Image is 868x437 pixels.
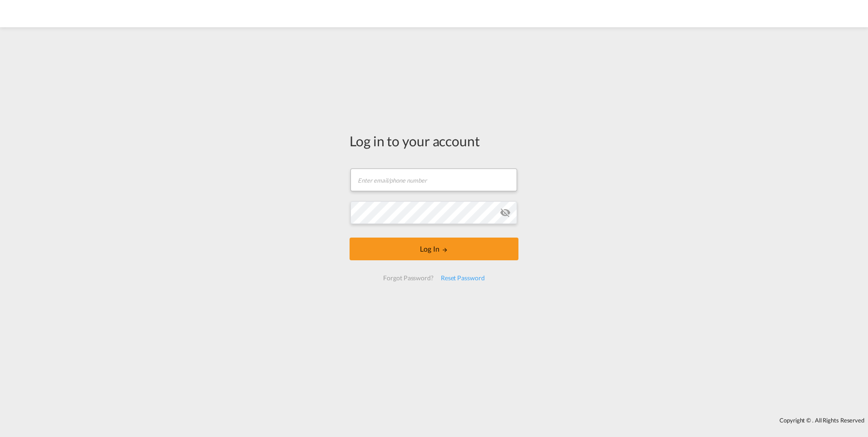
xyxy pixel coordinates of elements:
md-icon: icon-eye-off [500,207,511,218]
div: Log in to your account [350,131,518,150]
input: Enter email/phone number [350,169,517,191]
div: Reset Password [437,270,488,286]
button: LOGIN [350,238,518,260]
div: Forgot Password? [380,270,437,286]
